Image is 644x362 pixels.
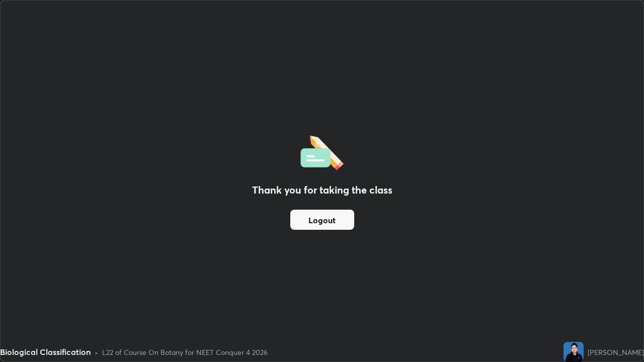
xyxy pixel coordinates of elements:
[252,183,392,198] h2: Thank you for taking the class
[300,132,344,170] img: offlineFeedback.1438e8b3.svg
[563,342,584,362] img: 4d3b81c1e5a54ce0b94c80421dbc5182.jpg
[290,210,354,230] button: Logout
[95,347,98,357] div: •
[588,347,644,357] div: [PERSON_NAME]
[102,347,268,357] div: L22 of Course On Botany for NEET Conquer 4 2026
